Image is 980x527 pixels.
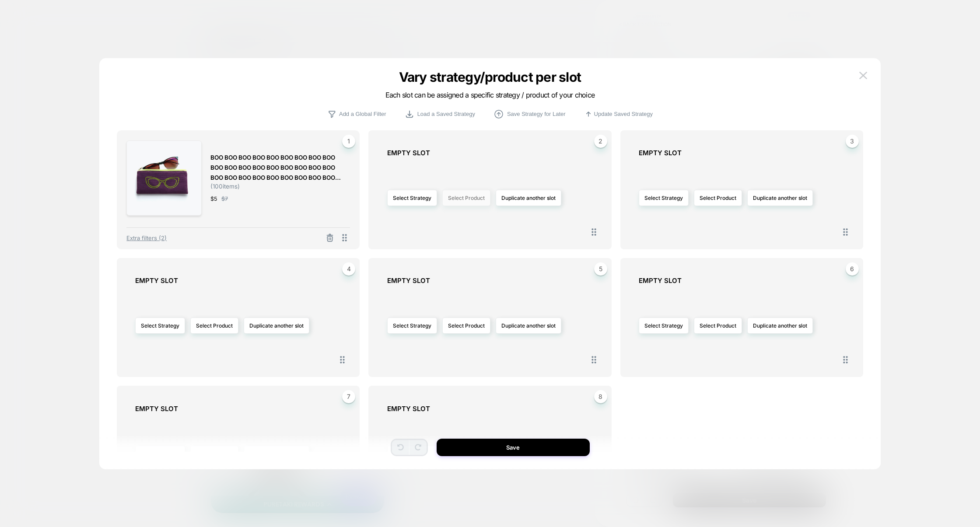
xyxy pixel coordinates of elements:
[747,318,813,334] button: Duplicate another slot
[36,329,72,338] a: Sunglasses
[747,190,813,206] button: Duplicate another slot
[325,69,655,85] p: Vary strategy/product per slot
[694,318,742,334] button: Select Product
[52,472,113,481] div: PURETAKI REWARDS
[639,190,689,206] button: Select Strategy
[594,111,653,117] p: Update Saved Strategy
[639,318,689,334] button: Select Strategy
[72,329,112,338] a: Accessories
[129,459,166,478] iframe: Button to open loyalty program pop-up
[581,109,655,119] button: Update Saved Strategy
[639,149,854,157] div: EMPTY SLOT
[694,190,742,206] button: Select Product
[639,276,854,285] div: EMPTY SLOT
